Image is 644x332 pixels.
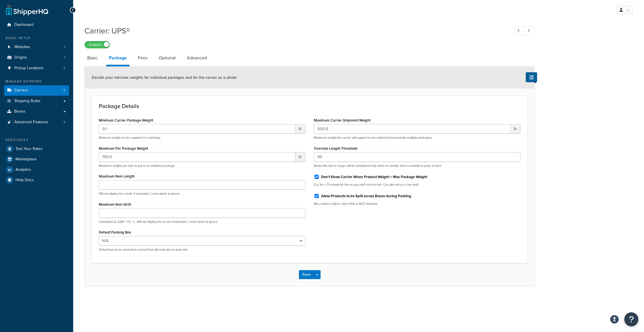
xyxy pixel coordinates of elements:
[15,157,37,162] span: Marketplace
[514,26,525,35] a: Previous Record
[99,118,153,122] label: Minimum Carrier Package Weight
[4,175,69,185] a: Help Docs
[63,66,65,71] span: 2
[299,270,314,279] button: Save
[64,55,65,60] span: 1
[4,42,69,52] li: Websites
[99,192,305,196] p: Will not display the carrier if exceeded. Leave blank to ignore
[4,63,69,73] li: Pickup Locations
[4,63,69,73] a: Pickup Locations2
[14,45,30,50] span: Websites
[314,164,520,168] p: Boxes this size or larger will be considered only when no smaller box is available to pack an item
[321,194,411,199] label: Allow Products to be Split across Boxes during Packing
[314,146,357,151] label: Oversize Length Threshold
[84,51,100,65] a: Basic
[14,99,41,104] span: Shipping Rules
[64,45,65,50] span: 1
[99,103,520,109] h3: Package Details
[314,202,520,206] p: May result in higher rates if this is NOT checked
[4,165,69,175] a: Analytics
[4,85,69,96] li: Carriers
[4,154,69,164] a: Marketplace
[295,124,305,134] span: lb
[4,42,69,52] a: Websites1
[4,144,69,154] a: Test Your Rates
[135,51,150,65] a: Fees
[524,26,535,35] a: Next Record
[156,51,178,65] a: Optional
[624,312,638,326] button: Open Resource Center
[314,183,520,187] p: E.g. for a TV would be Yes as you can't cut it in half. Can also set on a box itself
[84,25,503,36] h1: Carrier: UPS®
[526,72,537,82] button: Show Help Docs
[99,220,305,224] p: Calculated as 2x(W + H) + L. Will not display the carrier if exceeded. Leave blank to ignore
[4,106,69,117] a: Boxes
[4,20,69,30] a: Dashboard
[99,230,131,234] label: Default Packing Box
[85,41,109,48] label: Enabled
[99,174,135,178] label: Maximum Item Length
[14,88,28,93] span: Carriers
[14,109,25,114] span: Boxes
[4,52,69,63] li: Origins
[4,117,69,127] li: Advanced Features
[63,88,65,93] span: 5
[4,36,69,41] div: Basic Setup
[314,136,520,140] p: Maximum weight the carrier will support in one shipment (may include multiple packages)
[15,178,34,183] span: Help Docs
[4,52,69,63] a: Origins1
[4,117,69,127] a: Advanced Features3
[99,248,305,252] p: Default box to be used when cannot find alternate box to pack into
[99,164,305,168] p: Maximum weight you wish to put in an individual package
[99,146,148,151] label: Maximum Per Package Weight
[14,120,48,125] span: Advanced Features
[314,118,370,122] label: Maximum Carrier Shipment Weight
[99,202,131,207] label: Maximum Item Girth
[14,55,27,60] span: Origins
[15,147,43,151] span: Test Your Rates
[4,138,69,142] div: Resources
[4,85,69,96] a: Carriers5
[510,124,520,134] span: lb
[4,96,69,106] a: Shipping Rules
[14,23,33,27] span: Dashboard
[15,167,31,172] span: Analytics
[295,152,305,162] span: lb
[321,174,427,180] label: Don't Show Carrier When Product Weight > Max Package Weight
[99,136,305,140] p: Minimum weight carrier supports in a package
[106,51,129,66] a: Package
[63,120,65,125] span: 3
[184,51,210,65] a: Advanced
[92,75,237,80] span: Decide your min/max weights for individual packages and for the carrier as a whole
[14,66,44,71] span: Pickup Locations
[4,79,69,84] div: Manage Shipping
